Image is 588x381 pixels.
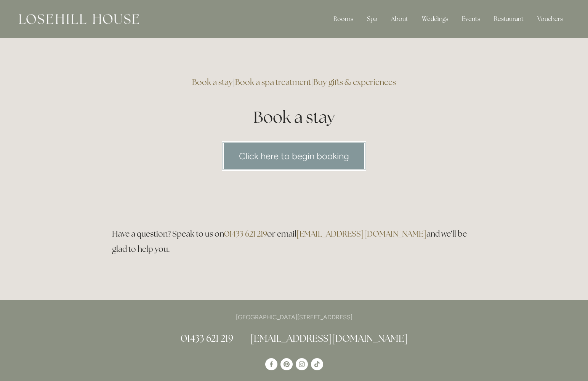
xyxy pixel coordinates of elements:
h3: | | [112,75,476,90]
a: [EMAIL_ADDRESS][DOMAIN_NAME] [296,229,426,239]
div: Weddings [416,11,454,27]
a: Book a stay [192,77,233,87]
a: 01433 621 219 [224,229,267,239]
a: [EMAIL_ADDRESS][DOMAIN_NAME] [250,332,408,344]
p: [GEOGRAPHIC_DATA][STREET_ADDRESS] [112,312,476,322]
div: Rooms [327,11,359,27]
div: Restaurant [488,11,530,27]
img: Losehill House [19,14,139,24]
a: Losehill House Hotel & Spa [265,358,277,370]
div: Spa [361,11,383,27]
a: Instagram [296,358,308,370]
h3: Have a question? Speak to us on or email and we’ll be glad to help you. [112,226,476,257]
a: 01433 621 219 [181,332,233,344]
div: Events [456,11,486,27]
a: Buy gifts & experiences [313,77,396,87]
div: About [385,11,414,27]
a: Book a spa treatment [235,77,311,87]
a: TikTok [311,358,323,370]
a: Click here to begin booking [222,141,366,171]
h1: Book a stay [112,106,476,128]
a: Vouchers [531,11,569,27]
a: Pinterest [280,358,293,370]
